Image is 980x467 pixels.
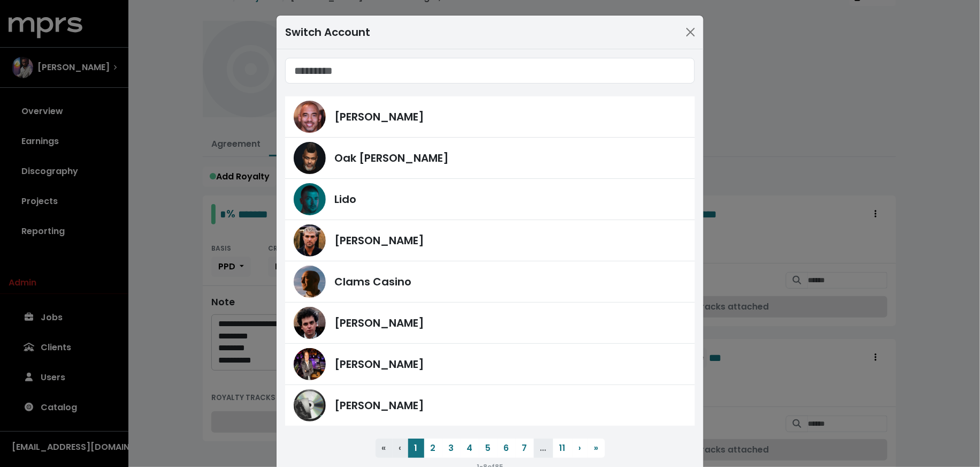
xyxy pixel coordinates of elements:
a: Oak FelderOak [PERSON_NAME] [285,138,695,179]
a: James Ford[PERSON_NAME] [285,303,695,344]
img: Andrew Dawson [294,348,326,380]
input: Search accounts [285,58,695,84]
button: 1 [408,439,424,458]
img: Lido [294,183,326,215]
span: » [594,442,599,454]
img: Ike Beatz [294,389,326,421]
div: Switch Account [285,24,370,40]
button: 5 [479,439,497,458]
a: Ike Beatz[PERSON_NAME] [285,385,695,426]
img: Harvey Mason Jr [294,101,326,133]
a: Andrew Dawson[PERSON_NAME] [285,344,695,385]
span: [PERSON_NAME] [334,109,424,125]
img: Oak Felder [294,142,326,174]
button: 2 [424,439,442,458]
span: › [579,442,581,454]
img: Clams Casino [294,266,326,298]
button: 3 [442,439,461,458]
span: [PERSON_NAME] [334,397,424,413]
button: 11 [553,439,572,458]
span: [PERSON_NAME] [334,356,424,372]
a: Fred Gibson[PERSON_NAME] [285,220,695,261]
button: 4 [461,439,479,458]
button: 6 [497,439,516,458]
a: LidoLido [285,179,695,220]
span: Lido [334,191,356,207]
span: Oak [PERSON_NAME] [334,150,449,166]
button: 7 [516,439,534,458]
img: Fred Gibson [294,224,326,257]
a: Harvey Mason Jr[PERSON_NAME] [285,96,695,138]
img: James Ford [294,307,326,339]
button: Close [682,24,699,41]
span: [PERSON_NAME] [334,315,424,331]
span: Clams Casino [334,274,411,290]
span: [PERSON_NAME] [334,232,424,248]
a: Clams CasinoClams Casino [285,261,695,303]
